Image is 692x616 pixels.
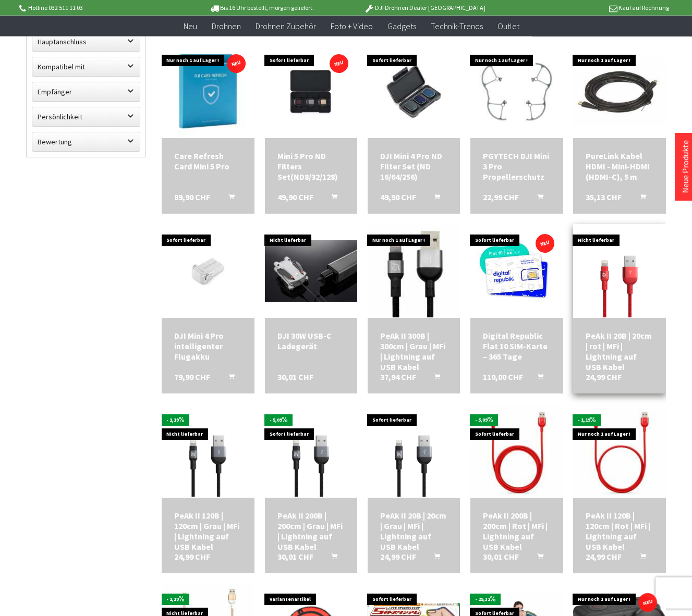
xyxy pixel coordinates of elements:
[277,192,313,202] span: 49,90 CHF
[368,225,460,317] img: PeAk II 300B | 300cm | Grau | MFi | Lightning auf USB Kabel
[483,192,519,202] span: 22,99 CHF
[483,372,523,382] span: 110,00 CHF
[277,510,345,552] a: PeAk II 200B | 200cm | Grau | MFi | Lightning auf USB Kabel 30,01 CHF In den Warenkorb
[277,151,345,182] div: Mini 5 Pro ND Filters Set(ND8/32/128)
[497,21,519,31] span: Outlet
[586,330,653,372] div: PeAk II 20B | 20cm | rot | MFi | Lightning auf USB Kabel
[421,551,446,565] button: In den Warenkorb
[174,372,210,382] span: 79,90 CHF
[174,151,242,171] div: Care Refresh Card Mini 5 Pro
[162,404,254,497] img: PeAk II 120B | 120cm | Grau | MFi | Lightning auf USB Kabel
[431,21,483,31] span: Technik-Trends
[162,45,254,138] img: Care Refresh Card Mini 5 Pro
[368,54,460,128] img: DJI Mini 4 Pro ND Filter Set (ND 16/64/256)
[573,225,666,317] img: PeAk II 20B | 20cm | rot | MFi | Lightning auf USB Kabel
[162,234,254,308] img: DJI Mini 4 Pro intelligenter Flugakku
[174,151,242,171] a: Care Refresh Card Mini 5 Pro 89,90 CHF In den Warenkorb
[174,510,242,552] a: PeAk II 120B | 120cm | Grau | MFi | Lightning auf USB Kabel 24,99 CHF
[586,151,653,182] a: PureLink Kabel HDMI - Mini-HDMI (HDMI-C), 5 m 35,13 CHF In den Warenkorb
[506,2,669,14] p: Kauf auf Rechnung
[525,192,550,205] button: In den Warenkorb
[248,16,323,37] a: Drohnen Zubehör
[380,551,416,562] span: 24,99 CHF
[216,192,241,205] button: In den Warenkorb
[323,16,380,37] a: Foto + Video
[32,107,140,126] label: Persönlichkeit
[277,551,313,562] span: 30,01 CHF
[573,57,666,126] img: PureLink Kabel HDMI - Mini-HDMI (HDMI-C), 5 m
[483,330,551,362] a: Digital Republic Flat 10 SIM-Karte – 365 Tage 110,00 CHF In den Warenkorb
[380,151,448,182] div: DJI Mini 4 Pro ND Filter Set (ND 16/64/256)
[483,151,551,182] div: PGYTECH DJI Mini 3 Pro Propellerschutz
[277,151,345,182] a: Mini 5 Pro ND Filters Set(ND8/32/128) 49,90 CHF In den Warenkorb
[212,21,241,31] span: Drohnen
[586,510,653,552] a: PeAk II 120B | 120cm | Rot | MFi | Lightning auf USB Kabel 24,99 CHF In den Warenkorb
[380,151,448,182] a: DJI Mini 4 Pro ND Filter Set (ND 16/64/256) 49,90 CHF In den Warenkorb
[525,372,550,385] button: In den Warenkorb
[421,192,446,205] button: In den Warenkorb
[470,45,563,138] img: PGYTECH DJI Mini 3 Pro Propellerschutz
[483,510,551,552] a: PeAk II 200B | 200cm | Rot | MFi | Lightning auf USB Kabel 30,01 CHF In den Warenkorb
[174,330,242,362] div: DJI Mini 4 Pro intelligenter Flugakku
[380,330,448,372] a: PeAk II 300B | 300cm | Grau | MFi | Lightning auf USB Kabel 37,94 CHF In den Warenkorb
[180,2,343,14] p: Bis 16 Uhr bestellt, morgen geliefert.
[256,21,316,31] span: Drohnen Zubehör
[470,239,563,303] img: Digital Republic Flat 10 SIM-Karte – 365 Tage
[525,551,550,565] button: In den Warenkorb
[380,510,448,552] a: PeAk II 20B | 20cm | Grau | MFi | Lightning auf USB Kabel 24,99 CHF In den Warenkorb
[216,372,241,385] button: In den Warenkorb
[32,32,140,51] label: Hauptanschluss
[586,372,622,382] span: 24,99 CHF
[176,16,204,37] a: Neu
[586,551,622,562] span: 24,99 CHF
[32,82,140,101] label: Empfänger
[204,16,248,37] a: Drohnen
[470,404,563,497] img: PeAk II 200B | 200cm | Rot | MFi | Lightning auf USB Kabel
[627,192,652,205] button: In den Warenkorb
[490,16,527,37] a: Outlet
[586,151,653,182] div: PureLink Kabel HDMI - Mini-HDMI (HDMI-C), 5 m
[483,151,551,182] a: PGYTECH DJI Mini 3 Pro Propellerschutz 22,99 CHF In den Warenkorb
[380,372,416,382] span: 37,94 CHF
[32,132,140,151] label: Bewertung
[174,192,210,202] span: 89,90 CHF
[586,192,622,202] span: 35,13 CHF
[277,510,345,552] div: PeAk II 200B | 200cm | Grau | MFi | Lightning auf USB Kabel
[343,2,506,14] p: DJI Drohnen Dealer [GEOGRAPHIC_DATA]
[483,330,551,362] div: Digital Republic Flat 10 SIM-Karte – 365 Tage
[423,16,490,37] a: Technik-Trends
[174,551,210,562] span: 24,99 CHF
[331,21,373,31] span: Foto + Video
[277,330,345,351] div: DJI 30W USB-C Ladegerät
[174,510,242,552] div: PeAk II 120B | 120cm | Grau | MFi | Lightning auf USB Kabel
[387,21,416,31] span: Gadgets
[184,21,197,31] span: Neu
[380,330,448,372] div: PeAk II 300B | 300cm | Grau | MFi | Lightning auf USB Kabel
[380,16,423,37] a: Gadgets
[319,192,344,205] button: In den Warenkorb
[627,551,652,565] button: In den Warenkorb
[32,57,140,76] label: Kompatibel mit
[380,510,448,552] div: PeAk II 20B | 20cm | Grau | MFi | Lightning auf USB Kabel
[265,240,358,302] img: DJI 30W USB-C Ladegerät
[319,551,344,565] button: In den Warenkorb
[277,372,313,382] span: 30,01 CHF
[483,551,519,562] span: 30,01 CHF
[573,404,666,497] img: PeAk II 120B | 120cm | Rot | MFi | Lightning auf USB Kabel
[368,404,460,497] img: PeAk II 20B | 20cm | Grau | MFi | Lightning auf USB Kabel
[421,372,446,385] button: In den Warenkorb
[265,404,358,497] img: PeAk II 200B | 200cm | Grau | MFi | Lightning auf USB Kabel
[18,2,180,14] p: Hotline 032 511 11 03
[277,330,345,351] a: DJI 30W USB-C Ladegerät 30,01 CHF
[586,510,653,552] div: PeAk II 120B | 120cm | Rot | MFi | Lightning auf USB Kabel
[265,60,358,122] img: Mini 5 Pro ND Filters Set(ND8/32/128)
[174,330,242,362] a: DJI Mini 4 Pro intelligenter Flugakku 79,90 CHF In den Warenkorb
[483,510,551,552] div: PeAk II 200B | 200cm | Rot | MFi | Lightning auf USB Kabel
[380,192,416,202] span: 49,90 CHF
[586,330,653,372] a: PeAk II 20B | 20cm | rot | MFi | Lightning auf USB Kabel 24,99 CHF
[680,140,690,193] a: Neue Produkte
